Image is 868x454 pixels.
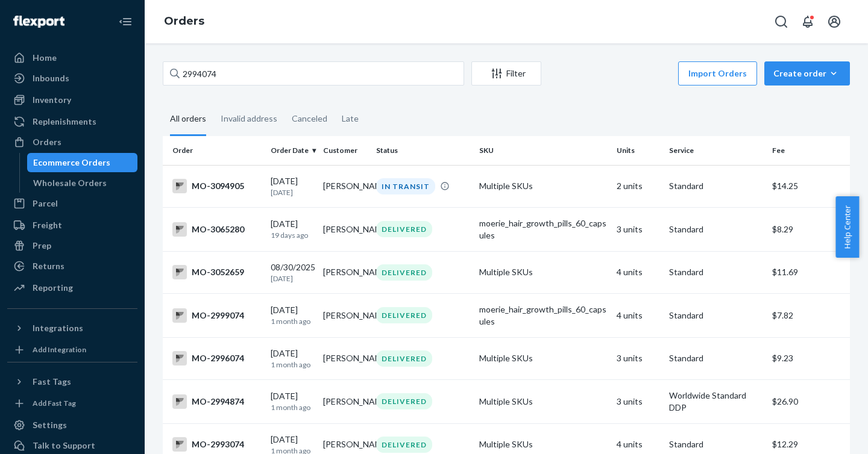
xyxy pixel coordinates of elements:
[7,69,137,88] a: Inbounds
[318,379,371,423] td: [PERSON_NAME]
[163,136,266,165] th: Order
[271,347,313,370] div: [DATE]
[7,343,137,357] a: Add Integration
[172,437,261,452] div: MO-2993074
[271,175,313,197] div: [DATE]
[376,178,435,194] div: IN TRANSIT
[612,165,664,207] td: 2 units
[172,265,261,279] div: MO-3052659
[7,372,137,391] button: Fast Tags
[7,257,137,276] a: Returns
[318,251,371,293] td: [PERSON_NAME]
[7,396,137,411] a: Add Fast Tag
[376,437,432,453] div: DELIVERED
[271,304,313,326] div: [DATE]
[767,165,850,207] td: $14.25
[271,359,313,370] p: 1 month ago
[612,293,664,337] td: 4 units
[33,344,86,355] div: Add Integration
[33,157,110,169] div: Ecommerce Orders
[292,103,327,134] div: Canceled
[773,67,841,79] div: Create order
[33,240,51,252] div: Prep
[678,61,757,86] button: Import Orders
[271,230,313,240] p: 19 days ago
[371,136,474,165] th: Status
[474,165,612,207] td: Multiple SKUs
[271,261,313,284] div: 08/30/2025
[271,390,313,412] div: [DATE]
[163,61,464,86] input: Search orders
[474,379,612,423] td: Multiple SKUs
[172,308,261,323] div: MO-2999074
[7,236,137,255] a: Prep
[318,337,371,379] td: [PERSON_NAME]
[33,260,64,272] div: Returns
[769,10,793,34] button: Open Search Box
[767,337,850,379] td: $9.23
[33,219,62,231] div: Freight
[33,116,96,128] div: Replenishments
[767,136,850,165] th: Fee
[318,207,371,251] td: [PERSON_NAME]
[33,440,95,452] div: Talk to Support
[7,278,137,297] a: Reporting
[172,394,261,409] div: MO-2994874
[323,145,366,155] div: Customer
[376,264,432,281] div: DELIVERED
[33,136,61,148] div: Orders
[164,14,204,28] a: Orders
[835,196,859,258] button: Help Center
[376,307,432,323] div: DELIVERED
[822,10,846,34] button: Open account menu
[664,136,767,165] th: Service
[764,61,850,86] button: Create order
[154,4,214,39] ol: breadcrumbs
[33,52,57,64] div: Home
[271,218,313,240] div: [DATE]
[796,10,820,34] button: Open notifications
[271,402,313,412] p: 1 month ago
[767,251,850,293] td: $11.69
[376,221,432,237] div: DELIVERED
[266,136,318,165] th: Order Date
[669,390,763,414] p: Worldwide Standard DDP
[33,72,69,84] div: Inbounds
[474,337,612,379] td: Multiple SKUs
[318,293,371,337] td: [PERSON_NAME]
[7,132,137,152] a: Orders
[33,419,67,431] div: Settings
[33,197,58,210] div: Parcel
[33,177,107,189] div: Wholesale Orders
[271,316,313,326] p: 1 month ago
[27,173,138,193] a: Wholesale Orders
[7,194,137,213] a: Parcel
[318,165,371,207] td: [PERSON_NAME]
[669,352,763,364] p: Standard
[767,207,850,251] td: $8.29
[7,415,137,435] a: Settings
[7,112,137,131] a: Replenishments
[612,207,664,251] td: 3 units
[612,251,664,293] td: 4 units
[7,319,137,338] button: Integrations
[669,438,763,450] p: Standard
[342,103,359,134] div: Late
[33,322,83,334] div: Integrations
[474,251,612,293] td: Multiple SKUs
[479,303,607,328] div: moerie_hair_growth_pills_60_capsules
[669,223,763,235] p: Standard
[7,90,137,110] a: Inventory
[669,180,763,192] p: Standard
[27,153,138,172] a: Ecommerce Orders
[33,94,71,106] div: Inventory
[474,136,612,165] th: SKU
[33,398,76,408] div: Add Fast Tag
[221,103,277,134] div: Invalid address
[376,350,432,367] div: DELIVERED
[172,351,261,365] div: MO-2996074
[479,217,607,241] div: moerie_hair_growth_pills_60_capsules
[612,136,664,165] th: Units
[669,266,763,278] p: Standard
